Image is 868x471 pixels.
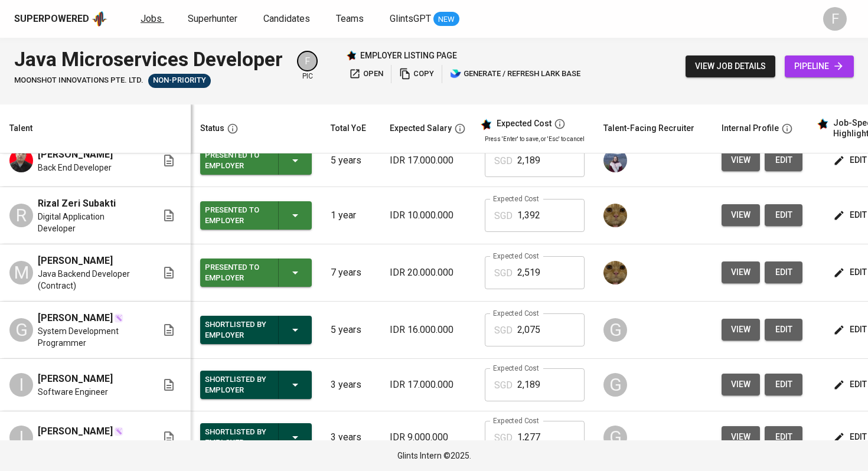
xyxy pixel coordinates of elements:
button: view [722,374,760,395]
span: edit [836,265,867,280]
div: G [603,373,627,397]
span: view [731,377,750,392]
div: F [823,7,847,31]
img: Irvan Syah [9,149,33,172]
img: ec6c0910-f960-4a00-a8f8-c5744e41279e.jpg [603,261,627,284]
p: employer listing page [360,50,457,61]
span: NEW [433,14,459,25]
img: app logo [92,10,107,28]
span: edit [774,377,793,392]
div: pic [297,51,318,81]
button: view job details [686,55,775,77]
div: Status [200,121,224,136]
span: Software Engineer [38,439,108,450]
a: pipeline [785,55,854,77]
button: view [722,149,760,171]
p: SGD [494,378,513,392]
span: GlintsGPT [390,13,431,24]
span: edit [774,153,793,168]
button: edit [765,149,802,171]
p: 3 years [331,430,371,444]
p: IDR 9.000.000 [390,430,466,444]
button: Shortlisted by Employer [200,423,312,452]
div: G [9,318,33,342]
div: R [9,204,33,227]
img: lark [450,68,462,80]
button: edit [765,204,802,226]
img: magic_wand.svg [114,427,123,436]
div: F [297,51,318,71]
button: Shortlisted by Employer [200,371,312,399]
span: view job details [695,59,766,74]
span: System Development Programmer [38,325,143,349]
span: [PERSON_NAME] [38,311,113,325]
p: IDR 10.000.000 [390,208,466,223]
span: edit [836,430,867,444]
button: Presented to Employer [200,201,312,230]
span: Digital Application Developer [38,211,143,234]
img: christine.raharja@glints.com [603,149,627,172]
div: M [9,261,33,284]
span: edit [774,322,793,337]
div: Expected Cost [497,119,552,129]
span: edit [836,322,867,337]
span: Non-Priority [148,75,211,86]
a: Jobs [141,12,164,27]
button: Presented to Employer [200,146,312,175]
span: edit [836,153,867,168]
span: edit [836,377,867,392]
span: view [731,322,750,337]
span: edit [836,208,867,223]
span: [PERSON_NAME] [38,372,113,386]
a: edit [765,319,802,341]
a: edit [765,426,802,448]
p: SGD [494,266,513,280]
div: I [9,426,33,449]
span: [PERSON_NAME] [38,254,113,268]
button: edit [765,261,802,283]
div: Superpowered [14,12,89,26]
span: Java Backend Developer (Contract) [38,268,143,292]
div: Presented to Employer [205,260,269,286]
p: SGD [494,431,513,445]
div: Java Microservices Developer [14,45,283,74]
button: view [722,204,760,226]
div: Hiring on Hold [148,74,211,88]
div: Talent [9,121,32,136]
span: copy [399,67,434,81]
p: 5 years [331,323,371,337]
div: Talent-Facing Recruiter [603,121,694,136]
img: glints_star.svg [817,118,828,130]
p: IDR 16.000.000 [390,323,466,337]
p: Press 'Enter' to save, or 'Esc' to cancel [485,135,585,143]
div: Shortlisted by Employer [205,317,269,343]
a: Superhunter [188,12,240,27]
a: Superpoweredapp logo [14,10,107,28]
p: 7 years [331,266,371,280]
div: Total YoE [331,121,366,136]
span: [PERSON_NAME] [38,424,113,439]
p: SGD [494,154,513,168]
p: IDR 17.000.000 [390,378,466,392]
p: IDR 17.000.000 [390,153,466,168]
span: pipeline [794,59,844,74]
button: copy [396,65,437,83]
span: [PERSON_NAME] [38,148,113,162]
span: generate / refresh lark base [450,67,580,81]
p: 1 year [331,208,371,223]
a: Candidates [263,12,312,27]
p: SGD [494,209,513,223]
div: Internal Profile [722,121,779,136]
span: Rizal Zeri Subakti [38,197,116,211]
div: Shortlisted by Employer [205,424,269,450]
span: view [731,430,750,444]
span: Teams [336,13,364,24]
button: edit [765,374,802,395]
div: Presented to Employer [205,148,269,174]
a: Teams [336,12,366,27]
span: view [731,265,750,280]
span: Jobs [141,13,162,24]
